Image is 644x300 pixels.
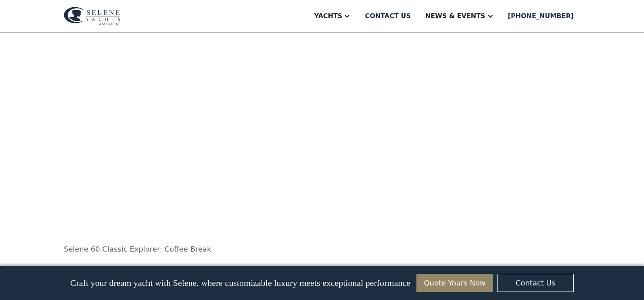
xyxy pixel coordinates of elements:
[508,11,574,21] div: [PHONE_NUMBER]
[416,274,493,292] a: Quote Yours Now
[70,278,410,288] p: Craft your dream yacht with Selene, where customizable luxury meets exceptional performance
[314,11,342,21] div: Yachts
[497,274,574,292] a: Contact Us
[64,244,580,254] p: Selene 60 Classic Explorer: Coffee Break
[365,11,411,21] div: Contact us
[425,11,485,21] div: News & EVENTS
[64,7,121,25] img: logo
